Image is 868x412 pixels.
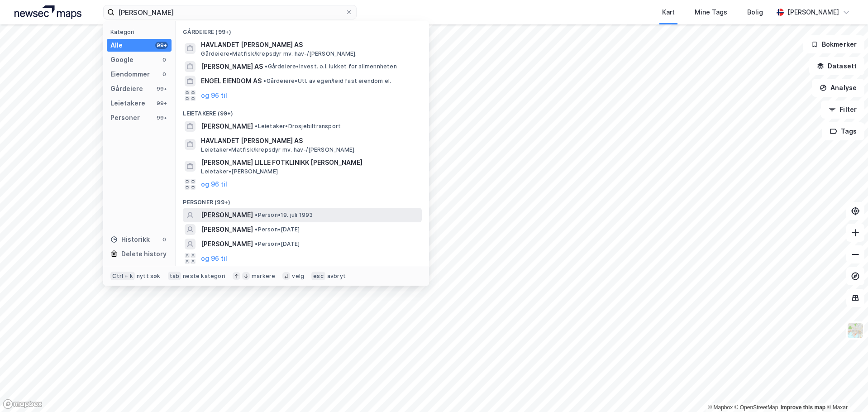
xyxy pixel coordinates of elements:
[176,21,429,38] div: Gårdeiere (99+)
[327,273,346,280] div: avbryt
[176,103,429,119] div: Leietakere (99+)
[255,240,300,248] span: Person • [DATE]
[263,77,266,84] span: •
[252,273,275,280] div: markere
[787,7,839,18] div: [PERSON_NAME]
[201,253,227,264] button: og 96 til
[781,404,825,411] a: Improve this map
[155,85,168,92] div: 99+
[255,240,258,247] span: •
[121,249,167,259] div: Delete history
[823,369,868,412] div: Kontrollprogram for chat
[201,168,278,175] span: Leietaker • [PERSON_NAME]
[809,57,864,75] button: Datasett
[176,192,429,208] div: Personer (99+)
[747,7,763,18] div: Bolig
[155,114,168,121] div: 99+
[110,69,150,80] div: Eiendommer
[201,90,227,101] button: og 96 til
[168,272,181,281] div: tab
[201,50,357,57] span: Gårdeiere • Matfisk/krepsdyr mv. hav-/[PERSON_NAME].
[847,322,864,339] img: Z
[803,35,864,53] button: Bokmerker
[255,123,341,130] span: Leietaker • Drosjebiltransport
[3,399,43,409] a: Mapbox homepage
[201,61,263,72] span: [PERSON_NAME] AS
[201,121,253,132] span: [PERSON_NAME]
[161,236,168,243] div: 0
[114,5,345,19] input: Søk på adresse, matrikkel, gårdeiere, leietakere eller personer
[155,100,168,107] div: 99+
[110,40,123,51] div: Alle
[201,179,227,190] button: og 96 til
[822,122,864,140] button: Tags
[110,112,140,123] div: Personer
[110,83,143,94] div: Gårdeiere
[14,5,81,19] img: logo.a4113a55bc3d86da70a041830d287a7e.svg
[263,77,391,85] span: Gårdeiere • Utl. av egen/leid fast eiendom el.
[255,211,313,219] span: Person • 19. juli 1993
[201,210,253,220] span: [PERSON_NAME]
[695,7,727,18] div: Mine Tags
[110,272,135,281] div: Ctrl + k
[201,239,253,249] span: [PERSON_NAME]
[708,404,733,411] a: Mapbox
[155,42,168,49] div: 99+
[183,273,225,280] div: neste kategori
[161,71,168,78] div: 0
[161,56,168,63] div: 0
[255,123,258,129] span: •
[823,369,868,412] iframe: Chat Widget
[662,7,675,18] div: Kart
[255,226,300,233] span: Person • [DATE]
[201,135,418,146] span: HAVLANDET [PERSON_NAME] AS
[255,211,258,218] span: •
[110,234,150,245] div: Historikk
[110,98,145,109] div: Leietakere
[201,224,253,235] span: [PERSON_NAME]
[292,273,304,280] div: velg
[265,63,267,70] span: •
[265,63,396,70] span: Gårdeiere • Invest. o.l. lukket for allmennheten
[255,226,258,233] span: •
[201,157,418,168] span: [PERSON_NAME] LILLE FOTKLINIKK [PERSON_NAME]
[812,79,864,97] button: Analyse
[137,273,161,280] div: nytt søk
[201,39,418,50] span: HAVLANDET [PERSON_NAME] AS
[201,76,262,86] span: ENGEL EIENDOM AS
[311,272,325,281] div: esc
[201,146,356,153] span: Leietaker • Matfisk/krepsdyr mv. hav-/[PERSON_NAME].
[734,404,778,411] a: OpenStreetMap
[821,101,864,119] button: Filter
[110,29,172,35] div: Kategori
[110,54,134,65] div: Google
